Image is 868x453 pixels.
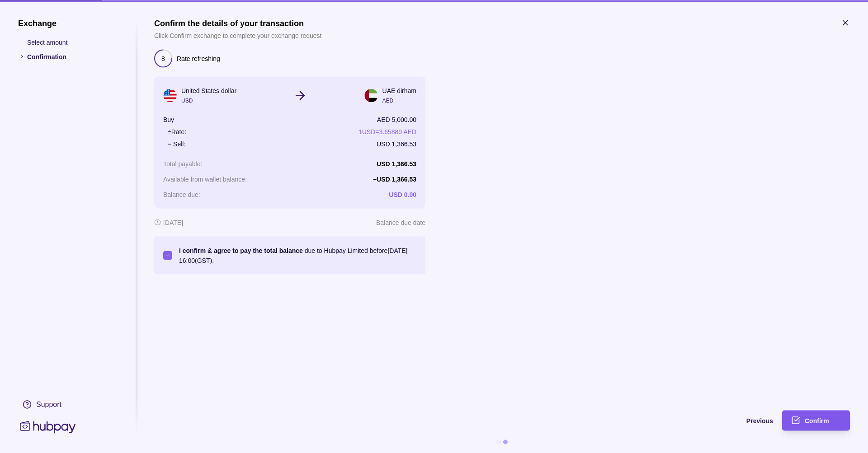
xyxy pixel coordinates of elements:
[181,95,236,105] p: USD
[163,114,174,124] p: Buy
[805,417,829,425] span: Confirm
[782,410,850,430] button: Confirm
[27,37,118,47] p: Select amount
[377,114,416,124] p: AED 5,000.00
[389,191,416,198] p: USD 0.00
[163,160,202,167] p: Total payable :
[179,245,416,265] p: due to Hubpay Limited before [DATE] 16:00 (GST).
[179,247,303,254] p: I confirm & agree to pay the total balance
[376,217,425,227] p: Balance due date
[364,89,378,102] img: ae
[154,30,321,40] p: Click Confirm exchange to complete your exchange request
[36,399,61,409] div: Support
[377,160,416,167] p: USD 1,366.53
[359,126,416,136] p: 1 USD = 3.65889 AED
[18,18,118,28] h1: Exchange
[18,395,118,414] a: Support
[163,175,247,182] p: Available from wallet balance :
[377,139,416,149] p: USD 1,366.53
[161,53,165,63] p: 8
[168,139,185,149] p: = Sell:
[382,95,416,105] p: AED
[168,126,186,136] p: ÷ Rate:
[163,191,200,198] p: Balance due :
[163,89,177,102] img: us
[746,417,773,425] span: Previous
[154,410,773,430] button: Previous
[154,18,321,28] h1: Confirm the details of your transaction
[181,85,236,95] p: United States dollar
[177,53,220,63] p: Rate refreshing
[382,85,416,95] p: UAE dirham
[163,217,183,227] p: [DATE]
[27,51,118,61] p: Confirmation
[373,175,416,182] p: − USD 1,366.53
